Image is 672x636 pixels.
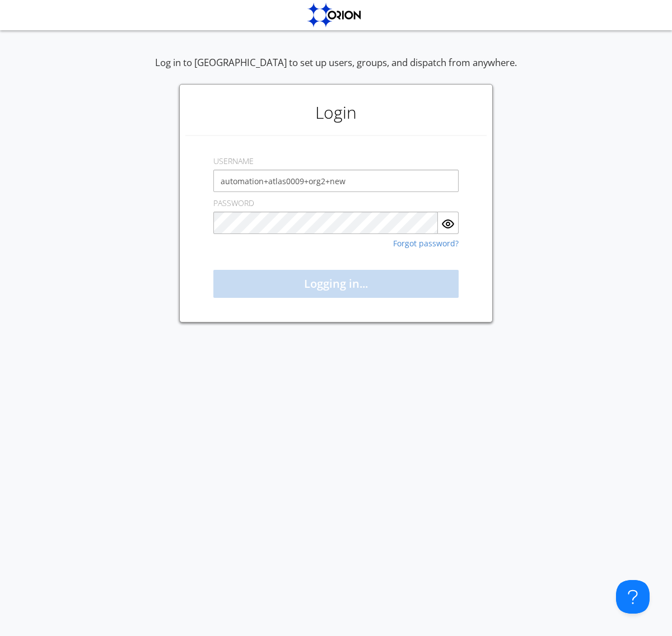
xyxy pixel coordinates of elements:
button: Show Password [438,212,459,234]
a: Forgot password? [393,240,459,247]
div: Log in to [GEOGRAPHIC_DATA] to set up users, groups, and dispatch from anywhere. [155,56,517,84]
label: PASSWORD [213,198,254,209]
h1: Login [185,90,487,135]
label: USERNAME [213,156,254,167]
iframe: Toggle Customer Support [616,580,650,614]
img: eye.svg [441,217,455,231]
input: Password [213,212,438,234]
button: Logging in... [213,270,459,298]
